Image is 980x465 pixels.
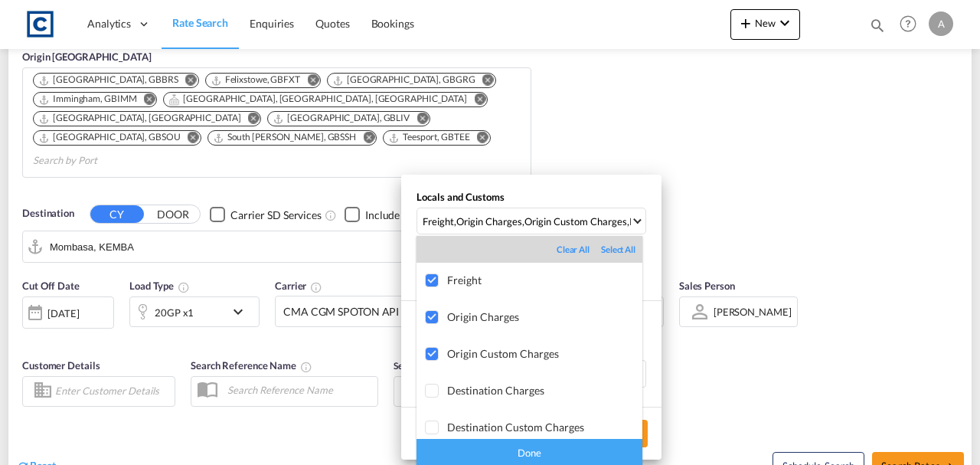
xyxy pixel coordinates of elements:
div: Destination Charges [447,384,642,397]
div: Origin Custom Charges [447,347,642,360]
div: Select All [601,244,635,256]
div: Freight [447,273,642,287]
div: Origin Charges [447,310,642,323]
div: Destination Custom Charges [447,421,642,434]
div: Clear All [557,244,601,256]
